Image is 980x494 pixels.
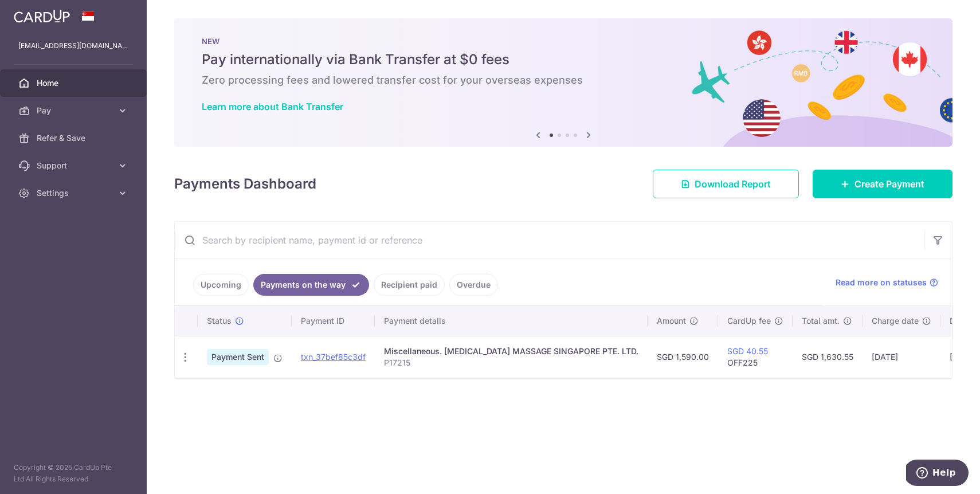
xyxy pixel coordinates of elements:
[375,306,648,336] th: Payment details
[202,50,925,69] h5: Pay internationally via Bank Transfer at $0 fees
[18,40,128,52] p: [EMAIL_ADDRESS][DOMAIN_NAME]
[174,174,316,194] h4: Payments Dashboard
[292,306,375,336] th: Payment ID
[657,315,686,327] span: Amount
[174,18,952,147] img: Bank transfer banner
[449,274,498,296] a: Overdue
[37,132,112,144] span: Refer & Save
[202,37,925,46] p: NEW
[793,336,863,378] td: SGD 1,630.55
[727,315,771,327] span: CardUp fee
[384,357,638,368] p: P17215
[37,160,112,171] span: Support
[207,315,232,327] span: Status
[374,274,445,296] a: Recipient paid
[836,277,927,288] span: Read more on statuses
[863,336,940,378] td: [DATE]
[37,77,112,89] span: Home
[193,274,249,296] a: Upcoming
[653,170,799,198] a: Download Report
[37,187,112,199] span: Settings
[301,352,366,362] a: txn_37bef85c3df
[207,349,269,365] span: Payment Sent
[718,336,793,378] td: OFF225
[906,460,969,488] iframe: Opens a widget where you can find more information
[202,73,925,87] h6: Zero processing fees and lowered transfer cost for your overseas expenses
[802,315,840,327] span: Total amt.
[727,346,768,356] a: SGD 40.55
[695,177,771,191] span: Download Report
[836,277,938,288] a: Read more on statuses
[37,105,112,116] span: Pay
[872,315,919,327] span: Charge date
[202,101,343,112] a: Learn more about Bank Transfer
[384,346,638,357] div: Miscellaneous. [MEDICAL_DATA] MASSAGE SINGAPORE PTE. LTD.
[648,336,718,378] td: SGD 1,590.00
[14,9,70,23] img: CardUp
[175,222,924,258] input: Search by recipient name, payment id or reference
[253,274,369,296] a: Payments on the way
